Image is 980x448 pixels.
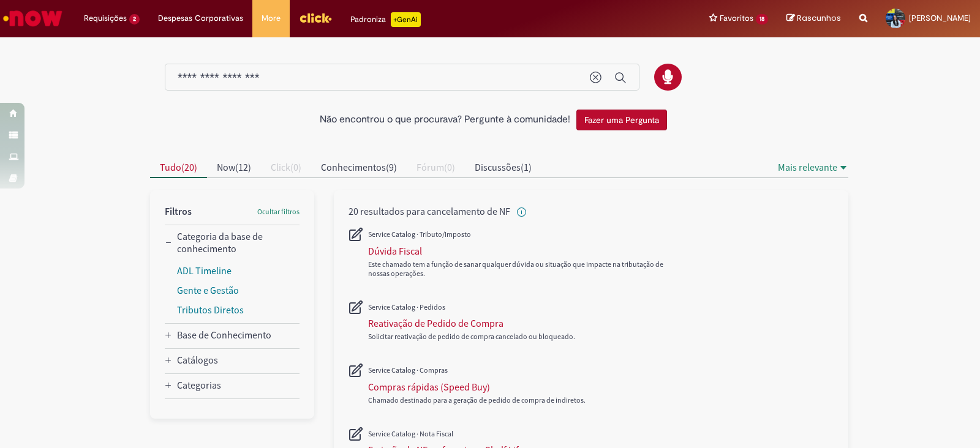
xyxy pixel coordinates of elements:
span: 18 [756,14,768,24]
span: Despesas Corporativas [158,12,243,24]
span: 2 [129,14,140,24]
img: click_logo_yellow_360x200.png [299,9,332,27]
span: Requisições [84,12,127,24]
button: Fazer uma Pergunta [576,110,667,130]
h2: Não encontrou o que procurava? Pergunte à comunidade! [320,114,570,125]
span: More [262,12,281,24]
span: Rascunhos [797,12,841,24]
p: +GenAi [391,12,421,27]
span: [PERSON_NAME] [909,13,971,23]
img: ServiceNow [1,6,64,31]
span: Favoritos [720,12,753,24]
a: Rascunhos [786,13,841,24]
div: Padroniza [350,12,421,27]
